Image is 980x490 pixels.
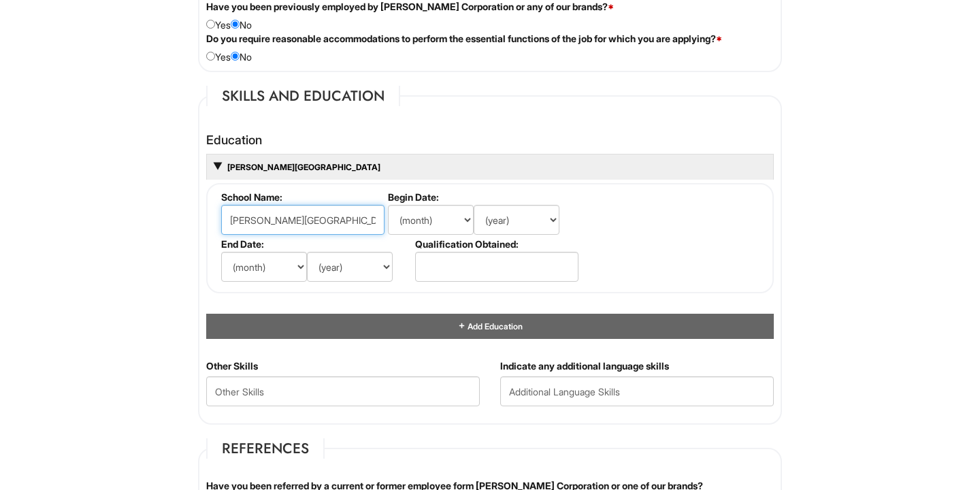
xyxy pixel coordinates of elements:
div: Yes No [196,32,784,64]
h4: Education [206,133,774,147]
input: Additional Language Skills [500,376,774,406]
label: Do you require reasonable accommodations to perform the essential functions of the job for which ... [206,32,722,46]
a: Add Education [457,321,523,331]
a: [PERSON_NAME][GEOGRAPHIC_DATA] [226,162,380,172]
legend: Skills and Education [206,86,400,106]
label: Other Skills [206,359,258,373]
label: Begin Date: [388,191,576,203]
label: Qualification Obtained: [415,238,576,250]
label: Indicate any additional language skills [500,359,669,373]
label: School Name: [221,191,382,203]
label: End Date: [221,238,410,250]
span: Add Education [466,321,523,331]
legend: References [206,438,325,459]
input: Other Skills [206,376,480,406]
